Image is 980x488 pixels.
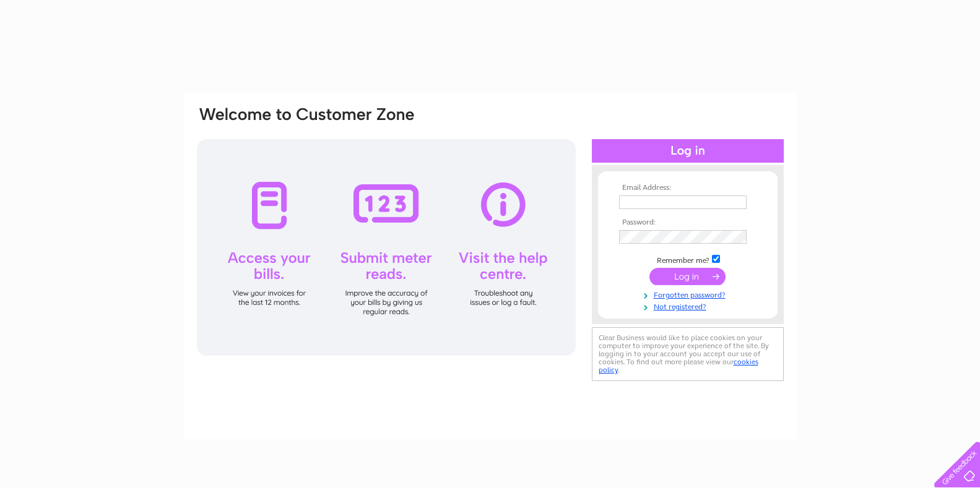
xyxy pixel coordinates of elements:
a: Forgotten password? [619,288,760,300]
th: Email Address: [616,184,760,192]
div: Clear Business would like to place cookies on your computer to improve your experience of the sit... [592,327,784,381]
td: Remember me? [616,253,760,265]
a: cookies policy [599,357,758,374]
th: Password: [616,218,760,227]
a: Not registered? [619,300,760,312]
input: Submit [649,268,726,285]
